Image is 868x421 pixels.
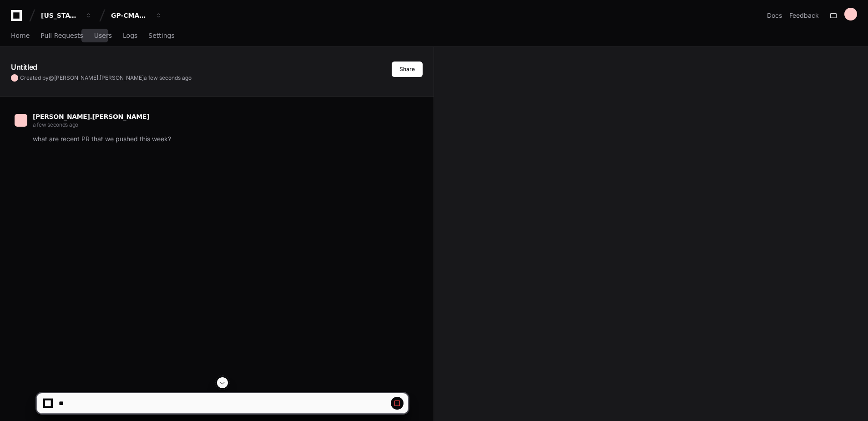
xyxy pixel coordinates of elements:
a: Docs [767,11,782,20]
span: [PERSON_NAME].[PERSON_NAME] [54,74,144,81]
span: @ [49,74,54,81]
span: [PERSON_NAME].[PERSON_NAME] [33,113,149,120]
a: Home [11,26,30,46]
div: [US_STATE] Pacific [41,11,80,20]
a: Logs [123,26,137,46]
span: Logs [123,33,137,38]
span: Created by [20,74,192,82]
button: Share [392,62,423,77]
button: GP-CMAG-MP2 [107,7,166,24]
a: Pull Requests [40,26,83,46]
a: Settings [148,26,174,46]
a: Users [94,26,112,46]
span: Settings [148,33,174,38]
span: a few seconds ago [144,74,192,81]
span: Home [11,33,30,38]
span: Users [94,33,112,38]
div: GP-CMAG-MP2 [111,11,150,20]
span: a few seconds ago [33,121,78,128]
button: [US_STATE] Pacific [37,7,96,24]
button: Feedback [789,11,819,20]
p: what are recent PR that we pushed this week? [33,134,408,144]
h1: Untitled [11,62,37,72]
span: Pull Requests [40,33,83,38]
